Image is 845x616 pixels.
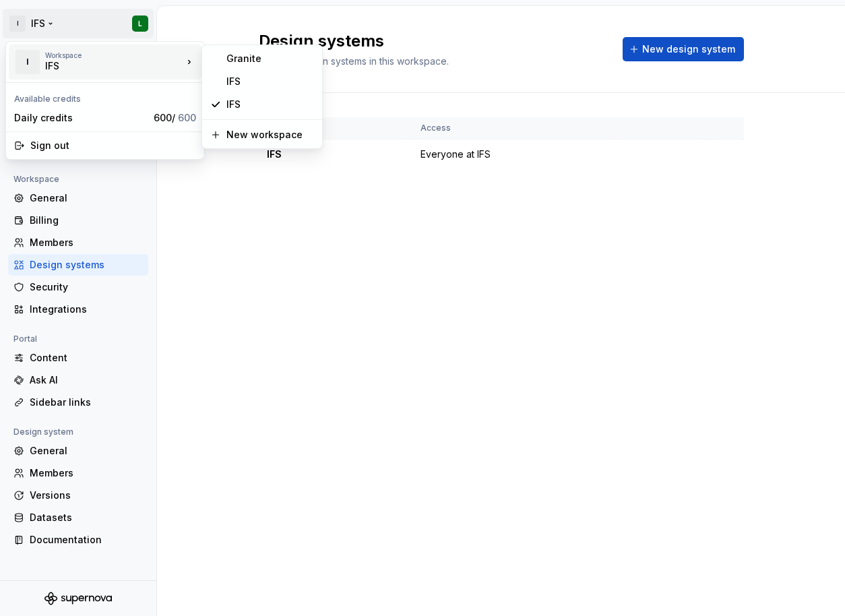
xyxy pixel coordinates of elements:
div: Workspace [45,51,183,59]
div: Granite [226,52,314,65]
div: New workspace [226,128,314,142]
div: IFS [45,59,160,73]
div: I [15,50,40,74]
span: 600 / [154,112,196,123]
div: Sign out [30,139,196,152]
span: 600 [178,112,196,123]
div: Available credits [9,86,201,107]
div: IFS [226,75,314,88]
div: Daily credits [14,111,148,125]
div: IFS [226,98,314,111]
